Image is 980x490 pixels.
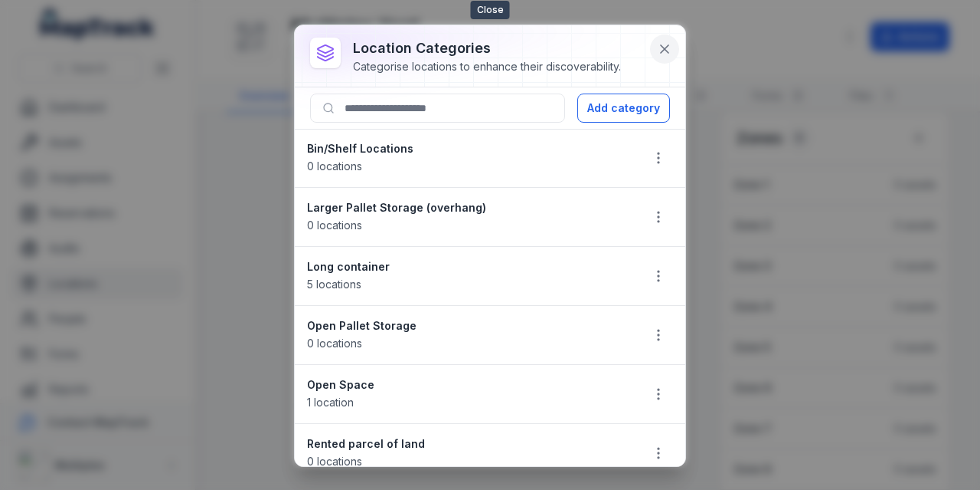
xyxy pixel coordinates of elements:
span: 0 locations [307,219,362,232]
span: 5 locations [307,278,361,291]
strong: Bin/Shelf Locations [307,141,629,156]
button: Add category [577,94,670,123]
span: 0 locations [307,159,362,173]
span: 0 locations [307,337,362,350]
span: Close [471,1,510,19]
strong: Open Space [307,377,629,393]
strong: Open Pallet Storage [307,318,629,334]
span: 0 locations [307,455,362,468]
strong: Larger Pallet Storage (overhang) [307,200,629,215]
span: 1 location [307,396,354,409]
h3: location categories [353,38,621,59]
strong: Long container [307,259,629,275]
strong: Rented parcel of land [307,436,629,452]
div: Categorise locations to enhance their discoverability. [353,59,621,74]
